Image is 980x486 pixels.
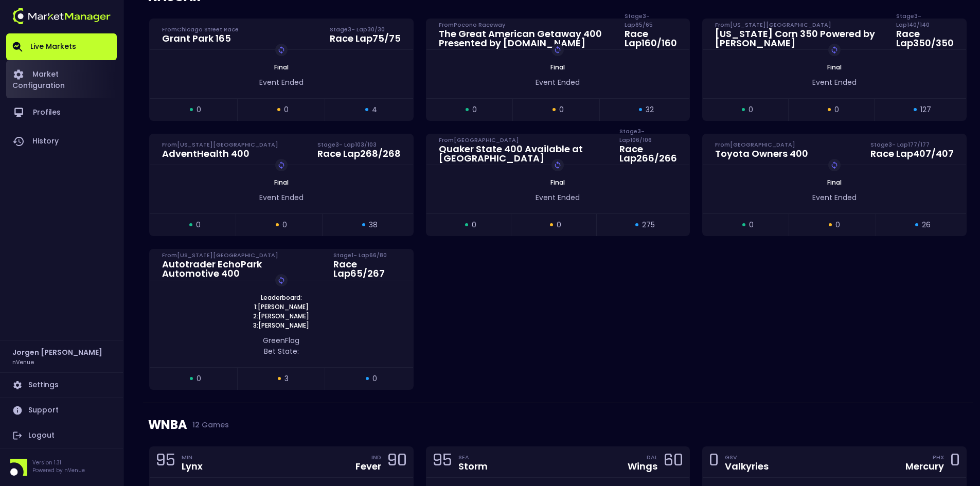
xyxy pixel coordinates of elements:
[196,220,201,230] span: 0
[933,453,944,461] div: PHX
[922,220,931,230] span: 26
[148,403,968,446] div: WNBA
[32,466,85,474] p: Powered by nVenue
[162,149,278,158] div: AdventHealth 400
[259,192,304,203] span: Event Ended
[250,312,312,321] span: 2: [PERSON_NAME]
[557,220,561,230] span: 0
[715,140,808,149] div: From [GEOGRAPHIC_DATA]
[472,220,476,230] span: 0
[284,373,289,384] span: 3
[32,459,85,466] p: Version 1.31
[749,220,754,230] span: 0
[197,373,201,384] span: 0
[12,347,102,358] h2: Jorgen [PERSON_NAME]
[372,104,377,115] span: 4
[12,358,34,366] h3: nVenue
[824,63,845,71] span: Final
[554,46,562,54] img: replayImg
[333,251,401,259] div: Stage 1 - Lap 66 / 80
[559,104,564,115] span: 0
[6,33,117,60] a: Live Markets
[6,127,117,156] a: History
[625,21,677,29] div: Stage 3 - Lap 65 / 65
[433,453,452,472] div: 95
[317,149,401,158] div: Race Lap 268 / 268
[6,423,117,448] a: Logout
[187,421,229,429] span: 12 Games
[6,98,117,127] a: Profiles
[259,77,304,87] span: Event Ended
[950,453,960,472] div: 0
[277,46,286,54] img: replayImg
[6,398,117,423] a: Support
[870,149,954,158] div: Race Lap 407 / 407
[625,29,677,48] div: Race Lap 160 / 160
[547,178,568,187] span: Final
[250,321,312,330] span: 3: [PERSON_NAME]
[6,60,117,98] a: Market Configuration
[162,25,239,33] div: From Chicago Street Race
[6,373,117,398] a: Settings
[263,335,299,346] span: green Flag
[642,220,655,230] span: 275
[812,77,857,87] span: Event Ended
[333,260,401,278] div: Race Lap 65 / 267
[824,178,845,187] span: Final
[355,462,381,471] div: Fever
[835,220,840,230] span: 0
[12,8,111,24] img: logo
[439,21,613,29] div: From Pocono Raceway
[371,453,381,461] div: IND
[369,220,378,230] span: 38
[536,192,580,203] span: Event Ended
[664,453,683,472] div: 60
[458,462,488,471] div: Storm
[536,77,580,87] span: Event Ended
[162,260,321,278] div: Autotrader EchoPark Automotive 400
[317,140,401,149] div: Stage 3 - Lap 103 / 103
[439,29,613,48] div: The Great American Getaway 400 Presented by [DOMAIN_NAME]
[271,178,292,187] span: Final
[896,21,954,29] div: Stage 3 - Lap 140 / 140
[920,104,931,115] span: 127
[554,161,562,169] img: replayImg
[458,453,488,461] div: SEA
[439,136,608,144] div: From [GEOGRAPHIC_DATA]
[372,373,377,384] span: 0
[197,104,201,115] span: 0
[330,34,401,43] div: Race Lap 75 / 75
[264,346,299,356] span: Bet State:
[870,140,954,149] div: Stage 3 - Lap 177 / 177
[547,63,568,71] span: Final
[830,46,839,54] img: replayImg
[896,29,954,48] div: Race Lap 350 / 350
[284,104,289,115] span: 0
[749,104,753,115] span: 0
[646,104,654,115] span: 32
[271,63,292,71] span: Final
[715,21,884,29] div: From [US_STATE][GEOGRAPHIC_DATA]
[725,453,769,461] div: GSV
[251,302,312,312] span: 1: [PERSON_NAME]
[715,29,884,48] div: [US_STATE] Corn 350 Powered by [PERSON_NAME]
[156,453,175,472] div: 95
[472,104,477,115] span: 0
[709,453,719,472] div: 0
[182,462,203,471] div: Lynx
[162,34,239,43] div: Grant Park 165
[6,459,117,476] div: Version 1.31Powered by nVenue
[330,25,401,33] div: Stage 3 - Lap 30 / 30
[182,453,203,461] div: MIN
[830,161,839,169] img: replayImg
[628,462,657,471] div: Wings
[619,145,677,163] div: Race Lap 266 / 266
[277,276,286,284] img: replayImg
[282,220,287,230] span: 0
[258,293,305,302] span: Leaderboard:
[834,104,839,115] span: 0
[277,161,286,169] img: replayImg
[905,462,944,471] div: Mercury
[715,149,808,158] div: Toyota Owners 400
[812,192,857,203] span: Event Ended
